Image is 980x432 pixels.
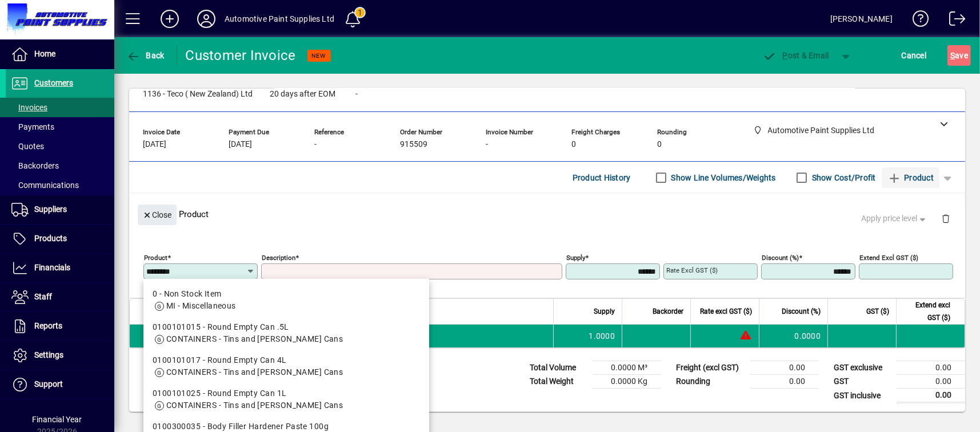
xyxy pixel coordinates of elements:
[138,205,177,225] button: Close
[568,167,635,188] button: Product History
[11,142,44,151] span: Quotes
[186,46,296,65] div: Customer Invoice
[34,379,63,389] span: Support
[932,205,959,232] button: Delete
[34,292,52,301] span: Staff
[566,254,585,262] mat-label: Supply
[762,254,799,262] mat-label: Discount (%)
[670,375,750,389] td: Rounding
[270,90,335,99] span: 20 days after EOM
[34,49,55,58] span: Home
[11,103,47,112] span: Invoices
[314,140,317,149] span: -
[763,51,829,60] span: ost & Email
[899,45,930,66] button: Cancel
[6,370,114,399] a: Support
[129,193,965,235] div: Product
[897,361,965,375] td: 0.00
[950,51,955,60] span: S
[670,361,750,375] td: Freight (excl GST)
[144,254,167,262] mat-label: Product
[143,140,166,149] span: [DATE]
[400,140,427,149] span: 915509
[666,266,718,274] mat-label: Rate excl GST ($)
[34,234,67,243] span: Products
[173,305,187,318] span: Item
[6,156,114,175] a: Backorders
[904,2,929,39] a: Knowledge Base
[229,140,252,149] span: [DATE]
[6,175,114,195] a: Communications
[941,2,966,39] a: Logout
[6,312,114,341] a: Reports
[6,254,114,282] a: Financials
[186,330,199,342] span: Automotive Paint Supplies Ltd
[34,205,67,214] span: Suppliers
[571,140,576,149] span: 0
[589,330,615,342] span: 1.0000
[700,305,752,318] span: Rate excl GST ($)
[783,51,788,60] span: P
[6,225,114,253] a: Products
[750,361,819,375] td: 0.00
[34,78,73,87] span: Customers
[828,389,897,403] td: GST inclusive
[114,45,177,66] app-page-header-button: Back
[6,137,114,156] a: Quotes
[135,209,179,219] app-page-header-button: Close
[123,45,167,66] button: Back
[657,140,662,149] span: 0
[213,305,248,318] span: Description
[573,169,631,187] span: Product History
[6,117,114,137] a: Payments
[34,350,63,359] span: Settings
[593,361,661,375] td: 0.0000 M³
[782,305,821,318] span: Discount (%)
[355,90,358,99] span: -
[862,213,928,225] span: Apply price level
[810,172,876,183] label: Show Cost/Profit
[11,181,79,190] span: Communications
[828,361,897,375] td: GST exclusive
[143,90,253,99] span: 1136 - Teco ( New Zealand) Ltd
[830,10,893,28] div: [PERSON_NAME]
[950,46,968,65] span: ave
[151,9,188,29] button: Add
[759,325,827,347] td: 0.0000
[593,375,661,389] td: 0.0000 Kg
[902,46,927,65] span: Cancel
[188,9,225,29] button: Profile
[750,375,819,389] td: 0.00
[828,375,897,389] td: GST
[6,283,114,311] a: Staff
[225,10,334,28] div: Automotive Paint Supplies Ltd
[34,263,70,272] span: Financials
[859,254,918,262] mat-label: Extend excl GST ($)
[932,213,959,223] app-page-header-button: Delete
[6,40,114,69] a: Home
[866,305,889,318] span: GST ($)
[34,321,62,330] span: Reports
[312,52,326,59] span: NEW
[594,305,615,318] span: Supply
[11,122,54,131] span: Payments
[757,45,835,66] button: Post & Email
[524,361,593,375] td: Total Volume
[947,45,971,66] button: Save
[486,140,488,149] span: -
[669,172,776,183] label: Show Line Volumes/Weights
[33,415,82,424] span: Financial Year
[142,206,172,225] span: Close
[524,375,593,389] td: Total Weight
[903,299,950,324] span: Extend excl GST ($)
[6,98,114,117] a: Invoices
[897,389,965,403] td: 0.00
[262,254,295,262] mat-label: Description
[11,161,59,170] span: Backorders
[857,209,933,229] button: Apply price level
[6,341,114,370] a: Settings
[897,375,965,389] td: 0.00
[653,305,683,318] span: Backorder
[6,195,114,224] a: Suppliers
[126,51,165,60] span: Back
